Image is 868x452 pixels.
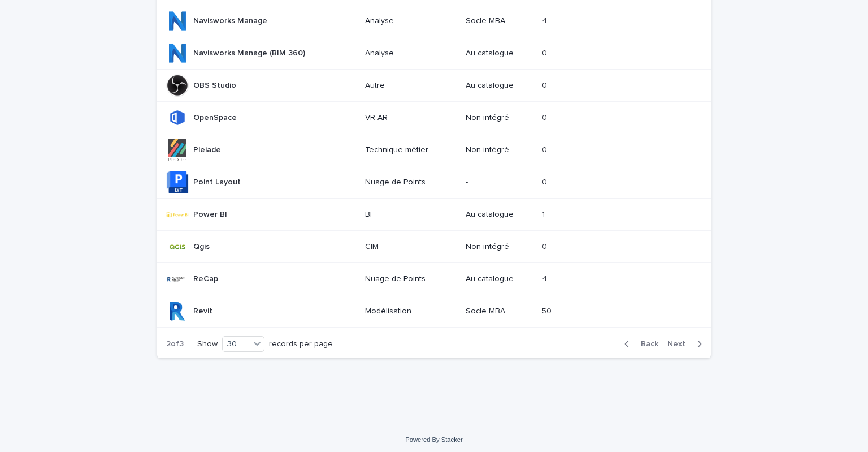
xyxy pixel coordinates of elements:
p: Au catalogue [466,210,533,219]
p: Non intégré [466,242,533,252]
p: Autre [365,81,457,91]
p: Power BI [193,208,229,219]
tr: QgisQgis CIMNon intégré00 [157,231,711,263]
p: Au catalogue [466,49,533,58]
p: Show [197,339,218,349]
tr: RevitRevit ModélisationSocle MBA5050 [157,295,711,328]
p: 0 [542,240,549,252]
div: 30 [223,338,250,350]
p: - [466,178,533,187]
button: Back [615,339,663,349]
p: Analyse [365,49,457,58]
p: 4 [542,272,549,284]
tr: Navisworks ManageNavisworks Manage AnalyseSocle MBA44 [157,5,711,37]
p: Revit [193,304,215,316]
p: Non intégré [466,113,533,123]
p: Analyse [365,16,457,26]
p: Modélisation [365,307,457,316]
p: CIM [365,242,457,252]
tr: ReCapReCap Nuage de PointsAu catalogue44 [157,263,711,295]
p: 0 [542,175,549,187]
p: 0 [542,79,549,91]
p: Au catalogue [466,81,533,91]
p: BI [365,210,457,219]
span: Back [634,340,658,348]
p: ReCap [193,272,220,284]
tr: PleiadePleiade Technique métierNon intégré00 [157,134,711,166]
p: Non intégré [466,145,533,155]
p: records per page [269,339,333,349]
tr: Navisworks Manage (BIM 360)Navisworks Manage (BIM 360) AnalyseAu catalogue00 [157,37,711,70]
p: Qgis [193,240,212,252]
span: Next [667,340,692,348]
tr: OpenSpaceOpenSpace VR ARNon intégré00 [157,102,711,134]
tr: Point LayoutPoint Layout Nuage de Points-00 [157,166,711,199]
p: OpenSpace [193,111,239,123]
p: 0 [542,46,549,58]
p: Socle MBA [466,16,533,26]
tr: Power BIPower BI BIAu catalogue11 [157,199,711,231]
button: Next [663,339,711,349]
p: Point Layout [193,175,243,187]
p: 50 [542,304,554,316]
tr: OBS StudioOBS Studio AutreAu catalogue00 [157,70,711,102]
p: Nuage de Points [365,274,457,284]
p: Pleiade [193,143,223,155]
p: 0 [542,143,549,155]
p: 1 [542,208,547,219]
p: Nuage de Points [365,178,457,187]
a: Powered By Stacker [405,436,462,443]
p: Au catalogue [466,274,533,284]
p: Technique métier [365,145,457,155]
p: Navisworks Manage (BIM 360) [193,46,307,58]
p: OBS Studio [193,79,238,91]
p: Socle MBA [466,307,533,316]
p: 0 [542,111,549,123]
p: VR AR [365,113,457,123]
p: 2 of 3 [157,330,193,358]
p: Navisworks Manage [193,14,270,26]
p: 4 [542,14,549,26]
